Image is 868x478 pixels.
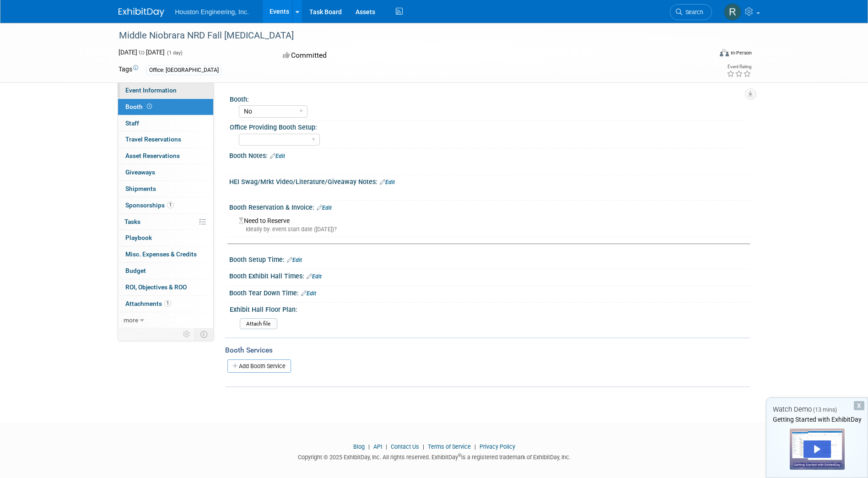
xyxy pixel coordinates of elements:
[179,328,195,340] td: Personalize Event Tab Strip
[194,328,213,340] td: Toggle Event Tabs
[428,443,471,450] a: Terms of Service
[670,4,712,20] a: Search
[125,136,181,143] span: Travel Reservations
[125,250,197,258] span: Misc. Expenses & Credits
[118,99,213,115] a: Booth
[658,48,752,61] div: Event Format
[480,443,515,450] a: Privacy Policy
[366,443,372,450] span: |
[421,443,426,450] span: |
[125,152,180,159] span: Asset Reservations
[280,48,482,64] div: Committed
[230,303,746,314] div: Exhibit Hall Floor Plan:
[229,253,750,265] div: Booth Setup Time:
[124,218,140,225] span: Tasks
[124,316,138,324] span: more
[118,181,213,197] a: Shipments
[118,148,213,164] a: Asset Reservations
[125,234,152,241] span: Playbook
[137,49,146,56] span: to
[239,225,743,234] div: Ideally by: event start date ([DATE])?
[125,300,171,307] span: Attachments
[225,345,750,355] div: Booth Services
[854,401,864,410] div: Dismiss
[766,415,868,424] div: Getting Started with ExhibitDay
[458,453,461,458] sup: ®
[230,120,746,132] div: Office Providing Booth Setup:
[119,49,165,56] span: [DATE] [DATE]
[766,405,868,414] div: Watch Demo
[682,9,703,16] span: Search
[118,214,213,230] a: Tasks
[118,312,213,328] a: more
[125,283,187,291] span: ROI, Objectives & ROO
[118,263,213,279] a: Budget
[803,440,831,458] div: Play
[353,443,365,450] a: Blog
[391,443,419,450] a: Contact Us
[116,27,698,44] div: Middle Niobrara NRD Fall [MEDICAL_DATA]
[472,443,478,450] span: |
[287,257,302,263] a: Edit
[118,115,213,131] a: Staff
[301,290,316,297] a: Edit
[227,359,291,373] a: Add Booth Service
[166,50,183,56] span: (1 day)
[380,179,395,185] a: Edit
[118,164,213,180] a: Giveaways
[118,82,213,98] a: Event Information
[229,175,750,187] div: HEI Swag/Mrkt Video/Literature/Giveaway Notes:
[145,103,154,110] span: Booth not reserved yet
[230,92,746,104] div: Booth:
[118,296,213,312] a: Attachments1
[229,149,750,161] div: Booth Notes:
[125,185,156,192] span: Shipments
[229,269,750,281] div: Booth Exhibit Hall Times:
[125,267,146,274] span: Budget
[229,201,750,212] div: Booth Reservation & Invoice:
[125,119,139,127] span: Staff
[167,201,174,208] span: 1
[229,286,750,298] div: Booth Tear Down Time:
[118,197,213,213] a: Sponsorships1
[270,153,285,159] a: Edit
[125,87,177,94] span: Event Information
[175,8,249,16] span: Houston Engineering, Inc.
[125,201,174,209] span: Sponsorships
[119,8,164,17] img: ExhibitDay
[813,407,837,413] span: (13 mins)
[164,300,171,307] span: 1
[720,49,729,56] img: Format-Inperson.png
[118,279,213,295] a: ROI, Objectives & ROO
[727,65,751,69] div: Event Rating
[125,103,154,110] span: Booth
[307,273,322,280] a: Edit
[236,214,743,234] div: Need to Reserve
[373,443,382,450] a: API
[118,246,213,262] a: Misc. Expenses & Credits
[383,443,389,450] span: |
[730,49,752,56] div: In-Person
[119,65,138,75] td: Tags
[118,230,213,246] a: Playbook
[317,205,332,211] a: Edit
[724,3,741,21] img: Ryan David
[146,65,221,75] div: Office: [GEOGRAPHIC_DATA]
[125,168,155,176] span: Giveaways
[118,131,213,147] a: Travel Reservations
